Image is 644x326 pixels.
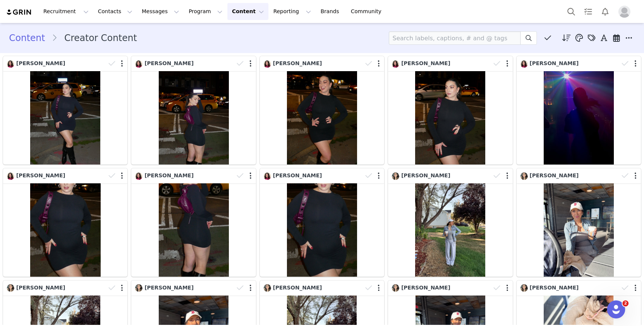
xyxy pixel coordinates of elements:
span: [PERSON_NAME] [144,172,193,178]
span: [PERSON_NAME] [16,172,65,178]
img: placeholder-profile.jpg [618,6,630,18]
a: Tasks [580,3,596,20]
button: Content [227,3,268,20]
span: [PERSON_NAME] [16,285,65,291]
img: 49bab711-04cf-4666-9430-8f9b1fbc053f.jpg [7,172,14,180]
img: d98d381b-2218-446c-b4cb-df80dd902404.jpg [392,172,399,180]
img: 49bab711-04cf-4666-9430-8f9b1fbc053f.jpg [7,60,14,68]
span: [PERSON_NAME] [144,285,193,291]
img: d98d381b-2218-446c-b4cb-df80dd902404.jpg [520,172,528,180]
span: [PERSON_NAME] [144,60,193,66]
button: Notifications [597,3,613,20]
img: d98d381b-2218-446c-b4cb-df80dd902404.jpg [264,284,271,292]
a: Brands [316,3,346,20]
img: d98d381b-2218-446c-b4cb-df80dd902404.jpg [520,284,528,292]
img: d98d381b-2218-446c-b4cb-df80dd902404.jpg [7,284,14,292]
img: 49bab711-04cf-4666-9430-8f9b1fbc053f.jpg [264,172,271,180]
span: [PERSON_NAME] [273,60,322,66]
button: Program [184,3,227,20]
iframe: Intercom live chat [607,300,625,318]
img: 49bab711-04cf-4666-9430-8f9b1fbc053f.jpg [264,60,271,68]
span: 2 [623,300,629,306]
img: 49bab711-04cf-4666-9430-8f9b1fbc053f.jpg [392,60,399,68]
img: 49bab711-04cf-4666-9430-8f9b1fbc053f.jpg [520,60,528,68]
a: Community [347,3,389,20]
span: [PERSON_NAME] [273,172,322,178]
span: [PERSON_NAME] [401,60,450,66]
span: [PERSON_NAME] [401,172,450,178]
button: Reporting [269,3,316,20]
img: 49bab711-04cf-4666-9430-8f9b1fbc053f.jpg [135,60,143,68]
button: Profile [614,6,638,18]
span: [PERSON_NAME] [530,172,579,178]
img: 49bab711-04cf-4666-9430-8f9b1fbc053f.jpg [135,172,143,180]
span: [PERSON_NAME] [401,285,450,291]
img: d98d381b-2218-446c-b4cb-df80dd902404.jpg [392,284,399,292]
img: d98d381b-2218-446c-b4cb-df80dd902404.jpg [135,284,143,292]
button: Contacts [94,3,137,20]
img: grin logo [6,9,32,16]
span: [PERSON_NAME] [16,60,65,66]
button: Search [563,3,580,20]
span: [PERSON_NAME] [530,285,579,291]
button: Recruitment [39,3,93,20]
button: Messages [137,3,184,20]
span: [PERSON_NAME] [530,60,579,66]
span: [PERSON_NAME] [273,285,322,291]
input: Search labels, captions, # and @ tags [389,31,521,45]
a: Content [9,31,52,45]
